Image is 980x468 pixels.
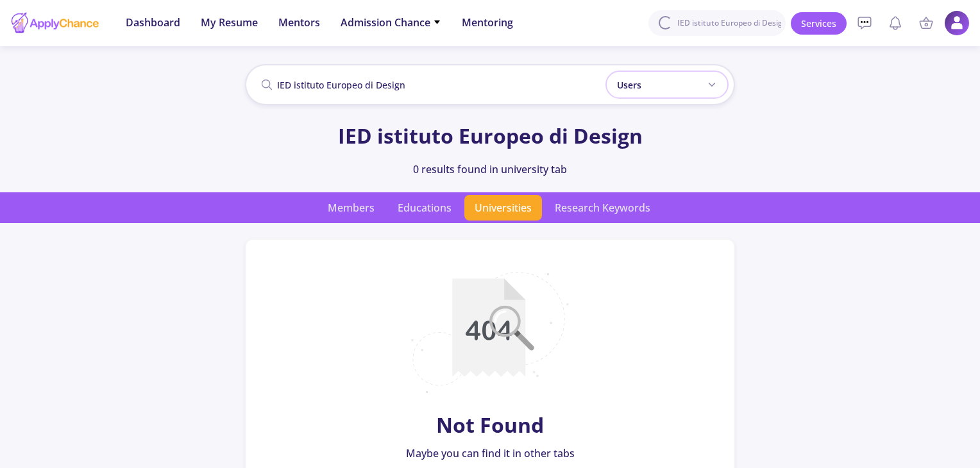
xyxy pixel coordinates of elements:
[126,15,180,30] span: Dashboard
[201,15,258,30] span: My Resume
[245,64,735,105] input: Search in ApplyChance...
[436,410,544,440] div: Not Found
[464,195,542,221] span: Universities
[617,78,641,92] span: Users
[406,446,575,461] div: Maybe you can find it in other tabs
[648,10,786,36] input: Search in ApplyChance
[341,15,441,30] span: Admission Chance
[462,15,513,30] span: Mentoring
[545,195,661,221] span: Research Keywords
[317,195,385,221] span: Members
[791,12,847,35] a: Services
[278,15,320,30] span: Mentors
[387,195,462,221] span: Educations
